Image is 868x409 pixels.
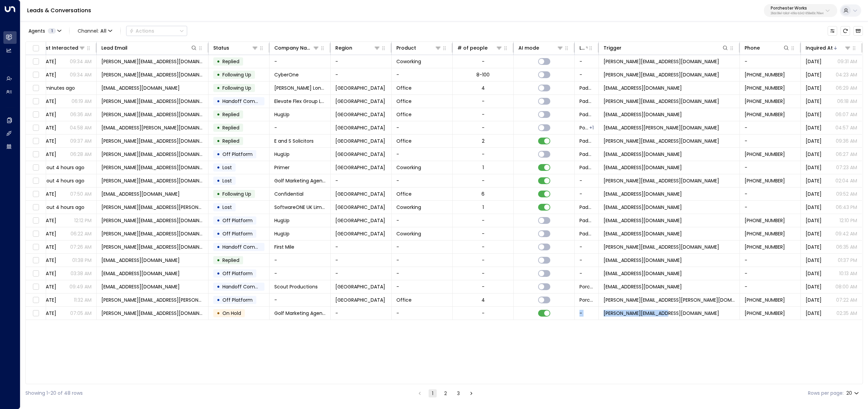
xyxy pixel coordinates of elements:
td: - [575,174,599,187]
span: arjun.bhati@iwgplc.com [604,124,719,131]
div: • [217,268,220,279]
span: james@digi-luxemedia.co [101,177,203,184]
span: joel@elevate-flex.com [101,98,203,105]
span: Replied [222,111,239,118]
div: • [217,201,220,213]
p: 01:37 PM [838,257,857,264]
span: Aug 08, 2025 [806,177,822,184]
span: dylan@officefreedom.com [101,138,203,144]
span: Aug 12, 2025 [40,111,56,118]
td: - [392,280,453,293]
div: Actions [129,28,154,34]
span: Coworking [396,230,421,237]
button: Actions [126,26,187,36]
div: Company Name [274,44,313,52]
div: Status [213,44,229,52]
span: dylan@officefreedom.com [604,138,719,144]
td: - [331,307,392,320]
button: page 1 [429,389,437,397]
span: +447542923126 [745,85,785,91]
td: - [270,267,331,280]
span: Yesterday [40,58,56,65]
span: Paddington Works [579,204,594,211]
span: Aug 06, 2025 [806,217,822,224]
span: Aug 06, 2025 [806,230,822,237]
span: ella@paddingtonworks.com [604,58,719,65]
div: - [482,177,485,184]
span: London [335,230,385,237]
div: Paddington Works [589,124,594,131]
td: - [740,161,801,174]
p: 06:35 AM [836,244,857,250]
span: London [335,124,385,131]
span: Toggle select row [32,216,40,225]
span: Office [396,98,412,105]
div: Last Interacted [40,44,85,52]
div: 8-100 [476,71,490,78]
span: magda@hugup.com [101,151,203,158]
span: magda@hugup.com [101,217,203,224]
span: Lost [222,164,232,171]
span: Coworking [396,58,421,65]
span: Toggle select all [32,44,40,53]
span: +447814358117 [745,98,785,105]
span: Toggle select row [32,150,40,159]
p: 04:23 AM [836,71,857,78]
span: Channel: [75,26,115,36]
td: - [331,241,392,253]
td: - [575,267,599,280]
span: Yesterday [40,71,56,78]
div: - [482,98,485,105]
span: HugUp [274,217,290,224]
span: Toggle select row [32,57,40,66]
span: Coworking [396,204,421,211]
td: - [740,267,801,280]
p: 09:31 AM [837,58,857,65]
span: bookings@hubblehq.com [604,164,682,171]
span: Off Platform [222,151,253,158]
div: Region [335,44,380,52]
span: Toggle select row [32,190,40,198]
td: - [270,294,331,306]
span: Following Up [222,85,251,91]
span: Golf Marketing Agency Limited [274,177,325,184]
span: Replied [222,138,239,144]
div: Phone [745,44,790,52]
div: Button group with a nested menu [126,26,187,36]
button: Channel:All [75,26,115,36]
span: Off Platform [222,230,253,237]
span: Aug 11, 2025 [40,191,56,197]
p: 02:04 AM [835,177,857,184]
td: - [392,254,453,267]
div: Last Interacted [40,44,78,52]
td: - [740,55,801,68]
td: - [575,307,599,320]
p: 01:38 PM [72,257,92,264]
span: London [335,217,385,224]
button: Archived Leads [853,26,863,36]
p: 09:34 AM [70,71,92,78]
div: - [482,58,485,65]
span: Aug 11, 2025 [40,138,56,144]
td: - [575,55,599,68]
div: • [217,69,220,81]
span: London [335,85,385,91]
p: 09:42 AM [835,230,857,237]
span: HugUp [274,111,290,118]
span: Paddington Works [579,151,594,158]
p: 06:36 AM [70,111,92,118]
div: • [217,188,220,200]
div: - [482,124,485,131]
td: - [392,68,453,81]
span: Paddington Works [579,138,594,144]
div: 4 [481,85,485,91]
span: broker@tallyworkspace.com [101,191,180,197]
span: London [335,204,385,211]
span: gabriel@primer.io [101,164,203,171]
span: Aug 07, 2025 [806,191,822,197]
td: - [392,214,453,227]
span: Paddington Works [579,217,594,224]
span: First Mile [274,244,294,250]
span: bookings@hubblehq.com [604,204,682,211]
span: Aug 11, 2025 [806,151,822,158]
